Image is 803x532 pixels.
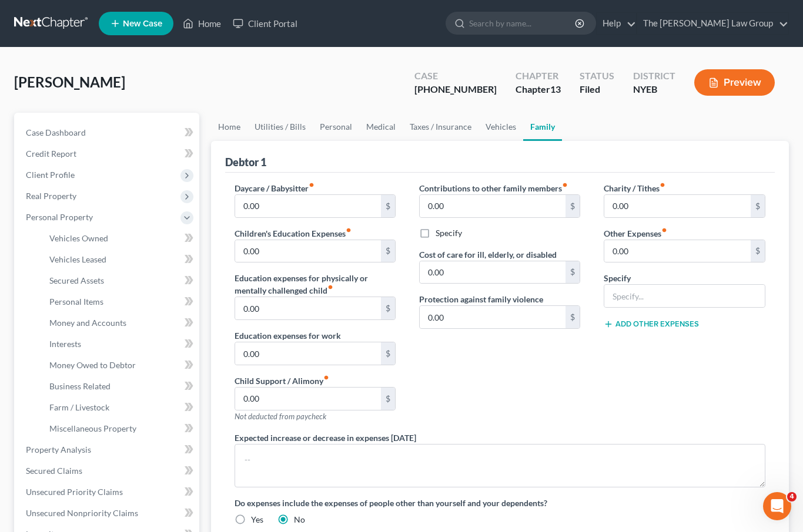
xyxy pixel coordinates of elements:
[49,360,136,370] span: Money Owed to Debtor
[40,312,199,334] a: Money and Accounts
[751,240,765,262] div: $
[562,182,568,188] i: fiber_manual_record
[660,182,665,188] i: fiber_manual_record
[40,249,199,270] a: Vehicles Leased
[419,293,543,305] label: Protection against family violence
[566,306,580,328] div: $
[604,240,751,262] input: --
[235,240,382,262] input: --
[381,342,395,365] div: $
[604,195,751,217] input: --
[26,487,123,497] span: Unsecured Priority Claims
[580,83,614,96] div: Filed
[313,113,359,141] a: Personal
[751,195,765,217] div: $
[604,272,631,284] label: Specify
[26,466,82,476] span: Secured Claims
[16,143,199,164] a: Credit Report
[26,212,93,222] span: Personal Property
[235,497,766,509] label: Do expenses include the expenses of people other than yourself and your dependents?
[381,240,395,262] div: $
[763,492,791,520] iframe: Intercom live chat
[235,182,314,194] label: Daycare / Babysitter
[225,155,266,169] div: Debtor 1
[40,397,199,418] a: Farm / Livestock
[16,122,199,143] a: Case Dashboard
[294,514,305,526] label: No
[523,113,562,141] a: Family
[414,83,497,96] div: [PHONE_NUMBER]
[26,127,86,137] span: Case Dashboard
[604,319,699,329] button: Add Other Expenses
[604,182,665,194] label: Charity / Tithes
[235,195,382,217] input: --
[40,291,199,312] a: Personal Items
[420,261,566,284] input: --
[637,13,788,34] a: The [PERSON_NAME] Law Group
[49,402,109,412] span: Farm / Livestock
[381,195,395,217] div: $
[40,418,199,439] a: Miscellaneous Property
[235,227,352,240] label: Children's Education Expenses
[49,381,111,391] span: Business Related
[414,69,497,83] div: Case
[419,182,568,194] label: Contributions to other family members
[49,233,108,243] span: Vehicles Owned
[14,73,125,90] span: [PERSON_NAME]
[40,376,199,397] a: Business Related
[16,460,199,482] a: Secured Claims
[123,19,162,28] span: New Case
[247,113,313,141] a: Utilities / Bills
[26,191,76,201] span: Real Property
[597,13,636,34] a: Help
[633,69,675,83] div: District
[436,227,462,239] label: Specify
[661,227,667,233] i: fiber_manual_record
[26,508,138,518] span: Unsecured Nonpriority Claims
[403,113,479,141] a: Taxes / Insurance
[235,329,341,342] label: Education expenses for work
[251,514,263,526] label: Yes
[235,272,396,297] label: Education expenses for physically or mentally challenged child
[235,375,329,387] label: Child Support / Alimony
[381,297,395,319] div: $
[604,285,764,307] input: Specify...
[235,388,382,410] input: --
[420,195,566,217] input: --
[309,182,314,188] i: fiber_manual_record
[40,355,199,376] a: Money Owed to Debtor
[566,195,580,217] div: $
[235,342,382,365] input: --
[177,13,227,34] a: Home
[227,13,303,34] a: Client Portal
[16,482,199,503] a: Unsecured Priority Claims
[26,149,76,159] span: Credit Report
[235,432,416,444] label: Expected increase or decrease in expenses [DATE]
[381,388,395,410] div: $
[40,228,199,249] a: Vehicles Owned
[16,503,199,524] a: Unsecured Nonpriority Claims
[566,261,580,284] div: $
[479,113,523,141] a: Vehicles
[550,83,561,95] span: 13
[49,423,136,433] span: Miscellaneous Property
[26,445,91,454] span: Property Analysis
[787,492,797,501] span: 4
[694,69,775,96] button: Preview
[604,227,667,240] label: Other Expenses
[49,254,106,264] span: Vehicles Leased
[359,113,403,141] a: Medical
[323,375,329,381] i: fiber_manual_record
[419,248,557,261] label: Cost of care for ill, elderly, or disabled
[16,439,199,460] a: Property Analysis
[49,297,103,307] span: Personal Items
[49,318,126,328] span: Money and Accounts
[469,12,577,34] input: Search by name...
[327,284,333,290] i: fiber_manual_record
[235,412,326,421] span: Not deducted from paycheck
[49,275,104,285] span: Secured Assets
[420,306,566,328] input: --
[516,83,561,96] div: Chapter
[346,227,352,233] i: fiber_manual_record
[26,170,75,180] span: Client Profile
